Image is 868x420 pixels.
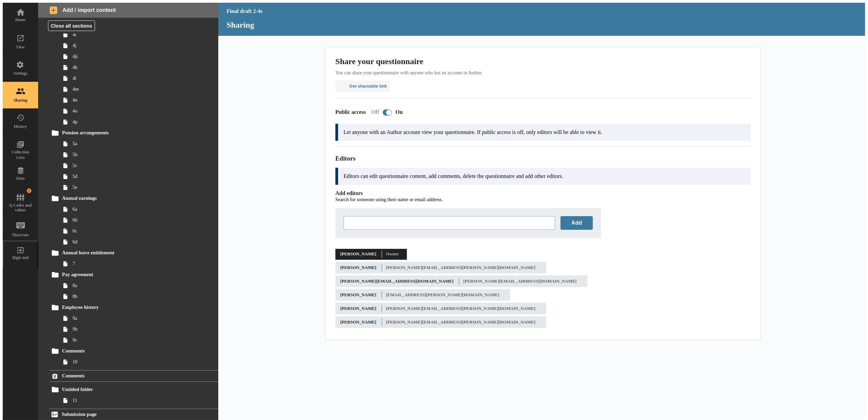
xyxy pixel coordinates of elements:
a: Shortcuts [3,214,38,240]
li: Employee history9a9b9c [52,302,219,346]
span: 6b [73,217,191,223]
button: Close all sections [48,20,95,31]
button: Add / import content [38,3,218,18]
li: Comments10 [52,346,219,367]
div: Q Codes and values [9,203,32,213]
span: 6c [73,228,191,234]
span: [PERSON_NAME] [338,305,379,313]
div: Settings [9,71,32,76]
span: Untitled folder [62,387,185,392]
span: 5d [73,174,191,179]
button: Remove editor [535,304,543,313]
a: 6a [60,204,223,215]
a: 9b [60,324,223,335]
div: Shortcuts [9,232,32,238]
div: Home [9,17,32,23]
span: Comments [62,373,185,379]
a: 7 [60,258,223,269]
a: 4m [60,84,223,95]
button: Remove editor [535,264,543,272]
span: 6a [73,206,191,212]
a: Settings [3,56,38,82]
h2: Share your questionnaire [335,57,751,66]
span: Owner [386,252,399,257]
span: 11 [73,397,191,403]
span: Annual earnings [62,195,185,201]
span: 4i [73,32,191,37]
span: [PERSON_NAME] [338,264,379,272]
span: Add / import content [50,6,207,14]
div: Sign out [9,255,32,261]
a: 11 [60,395,223,406]
div: [PERSON_NAME][EMAIL_ADDRESS][PERSON_NAME][DOMAIN_NAME] [386,320,536,325]
h3: Editors [335,155,751,162]
span: 4k [73,64,191,70]
span: 4j [73,43,191,48]
label: Public access [335,109,366,116]
div: [PERSON_NAME][EMAIL_ADDRESS][PERSON_NAME][DOMAIN_NAME] [386,265,536,270]
a: History [3,109,38,135]
a: Q Codes and values [3,188,38,214]
span: 5a [73,141,191,147]
a: 4p [60,117,223,127]
div: History [9,124,32,130]
a: Sharing [3,82,38,108]
span: Comments [62,348,185,354]
a: 5d [60,171,223,182]
a: 9c [60,335,223,346]
li: Pension arrangements5a5b5c5d5e [52,127,219,193]
a: 5e [60,182,223,193]
a: 4l [60,73,223,84]
a: 5c [60,160,223,171]
span: 9b [73,326,191,332]
a: 5a [60,138,223,149]
a: Employee history [49,302,218,313]
span: 4o [73,108,191,114]
li: Pay agreement8a8b [52,269,219,302]
span: [PERSON_NAME][EMAIL_ADDRESS][DOMAIN_NAME] [338,277,456,285]
a: Pay agreement [49,269,218,280]
p: You can share your questionnaire with anyone who has an account in Author. [335,70,751,76]
span: 9c [73,337,191,343]
button: Sign out [3,241,38,268]
div: Sharing [9,98,32,103]
a: 10 [60,357,223,367]
a: Annual leave entitlement [49,247,218,258]
button: Add [561,216,593,230]
a: 4ji [60,51,223,62]
h4: Add editors [335,190,751,196]
div: [PERSON_NAME][EMAIL_ADDRESS][PERSON_NAME][DOMAIN_NAME] [386,306,536,311]
div: [PERSON_NAME][EMAIL_ADDRESS][DOMAIN_NAME] [463,279,577,284]
a: 9a [60,313,223,324]
a: Comments [49,370,218,382]
span: Pension arrangements [62,130,185,136]
a: 4i [60,29,223,40]
span: [PERSON_NAME] [338,318,379,326]
button: Remove editor [535,318,543,326]
div: Collection Lists [9,150,32,160]
a: 5b [60,149,223,160]
span: 5e [73,184,191,190]
span: 9a [73,315,191,321]
a: 8a [60,280,223,291]
a: 4o [60,106,223,117]
a: 4k [60,62,223,73]
span: 7 [73,261,191,267]
a: Pension arrangements [49,127,218,138]
span: [PERSON_NAME] [338,291,379,299]
a: Data [3,161,38,187]
span: 4ji [73,54,191,59]
span: Annual leave entitlement [62,250,185,256]
a: 8b [60,291,223,302]
span: [PERSON_NAME] [338,251,379,258]
button: Remove editor [499,291,507,299]
span: Employee history [62,304,185,310]
h1: Sharing [226,20,857,30]
div: Final draft 2-4s [226,8,263,14]
li: CommentsUntitled folder11 [38,370,218,406]
a: View [3,29,38,55]
span: 6d [73,239,191,245]
span: 4l [73,75,191,81]
button: Remove editor [577,277,585,285]
span: 4n [73,97,191,103]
